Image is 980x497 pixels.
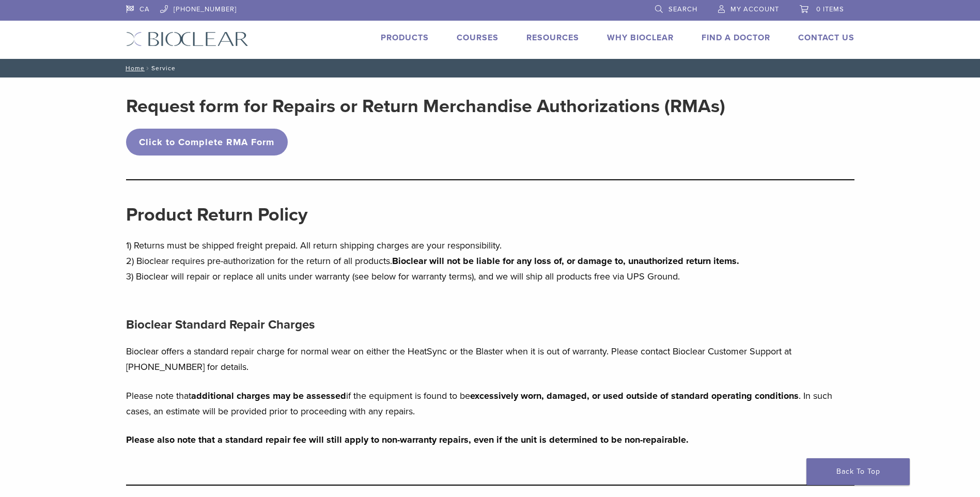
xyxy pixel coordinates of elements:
[126,95,725,117] strong: Request form for Repairs or Return Merchandise Authorizations (RMAs)
[816,5,844,13] span: 0 items
[126,129,288,156] a: Click to Complete RMA Form
[126,238,854,284] p: 1) Returns must be shipped freight prepaid. All return shipping charges are your responsibility. ...
[126,204,307,226] strong: Product Return Policy
[798,33,854,43] a: Contact Us
[392,255,739,267] strong: Bioclear will not be liable for any loss of, or damage to, unauthorized return items.
[191,390,346,401] strong: additional charges may be assessed
[126,313,854,337] h4: Bioclear Standard Repair Charges
[702,33,770,43] a: Find A Doctor
[126,32,248,46] img: Bioclear
[806,458,910,485] a: Back To Top
[126,434,689,445] strong: Please also note that a standard repair fee will still apply to non-warranty repairs, even if the...
[118,59,862,77] nav: Service
[126,388,854,419] p: Please note that if the equipment is found to be . In such cases, an estimate will be provided pr...
[668,5,697,13] span: Search
[122,65,145,72] a: Home
[526,33,579,43] a: Resources
[145,66,151,71] span: /
[730,5,779,13] span: My Account
[607,33,674,43] a: Why Bioclear
[457,33,499,43] a: Courses
[381,33,429,43] a: Products
[470,390,799,401] strong: excessively worn, damaged, or used outside of standard operating conditions
[126,344,854,375] p: Bioclear offers a standard repair charge for normal wear on either the HeatSync or the Blaster wh...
